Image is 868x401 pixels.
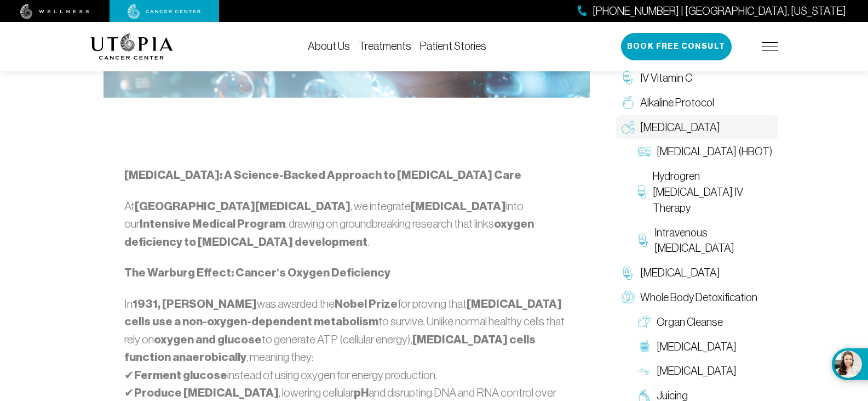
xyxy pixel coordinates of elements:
[616,285,778,310] a: Whole Body Detoxification
[128,4,201,19] img: cancer center
[633,221,778,261] a: Intravenous [MEDICAL_DATA]
[621,33,732,60] button: Book Free Consult
[633,310,778,335] a: Organ Cleanse
[633,335,778,359] a: [MEDICAL_DATA]
[622,121,635,134] img: Oxygen Therapy
[657,339,737,355] span: [MEDICAL_DATA]
[154,332,262,347] strong: oxygen and glucose
[616,91,778,115] a: Alkaline Protocol
[335,297,398,311] strong: Nobel Prize
[140,217,285,231] strong: Intensive Medical Program
[616,261,778,285] a: [MEDICAL_DATA]
[411,199,506,213] strong: [MEDICAL_DATA]
[638,185,647,199] img: Hydrogren Peroxide IV Therapy
[638,340,651,353] img: Colon Therapy
[124,217,534,249] strong: oxygen deficiency to [MEDICAL_DATA] development
[354,386,369,400] strong: pH
[640,95,714,111] span: Alkaline Protocol
[622,71,635,84] img: IV Vitamin C
[657,363,737,379] span: [MEDICAL_DATA]
[640,290,757,306] span: Whole Body Detoxification
[654,225,772,257] span: Intravenous [MEDICAL_DATA]
[633,139,778,164] a: [MEDICAL_DATA] (HBOT)
[638,365,651,378] img: Lymphatic Massage
[593,3,846,19] span: [PHONE_NUMBER] | [GEOGRAPHIC_DATA], [US_STATE]
[90,33,173,60] img: logo
[622,267,635,280] img: Chelation Therapy
[124,266,391,280] strong: The Warburg Effect: Cancer’s Oxygen Deficiency
[359,40,411,52] a: Treatments
[638,234,649,247] img: Intravenous Ozone Therapy
[420,40,486,52] a: Patient Stories
[578,3,846,19] a: [PHONE_NUMBER] | [GEOGRAPHIC_DATA], [US_STATE]
[20,4,89,19] img: wellness
[616,66,778,91] a: IV Vitamin C
[622,96,635,109] img: Alkaline Protocol
[124,168,521,182] strong: [MEDICAL_DATA]: A Science-Backed Approach to [MEDICAL_DATA] Care
[640,120,720,135] span: [MEDICAL_DATA]
[657,144,772,160] span: [MEDICAL_DATA] (HBOT)
[640,265,720,281] span: [MEDICAL_DATA]
[124,197,569,251] p: At , we integrate into our , drawing on groundbreaking research that links .
[640,70,692,86] span: IV Vitamin C
[622,291,635,304] img: Whole Body Detoxification
[653,168,773,216] span: Hydrogren [MEDICAL_DATA] IV Therapy
[135,199,350,213] strong: [GEOGRAPHIC_DATA][MEDICAL_DATA]
[633,359,778,383] a: [MEDICAL_DATA]
[134,368,227,382] strong: Ferment glucose
[134,386,279,400] strong: Produce [MEDICAL_DATA]
[633,164,778,220] a: Hydrogren [MEDICAL_DATA] IV Therapy
[638,145,651,159] img: Hyperbaric Oxygen Therapy (HBOT)
[133,297,257,311] strong: 1931, [PERSON_NAME]
[657,314,723,330] span: Organ Cleanse
[638,315,651,329] img: Organ Cleanse
[762,42,778,51] img: icon-hamburger
[308,40,350,52] a: About Us
[616,115,778,140] a: [MEDICAL_DATA]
